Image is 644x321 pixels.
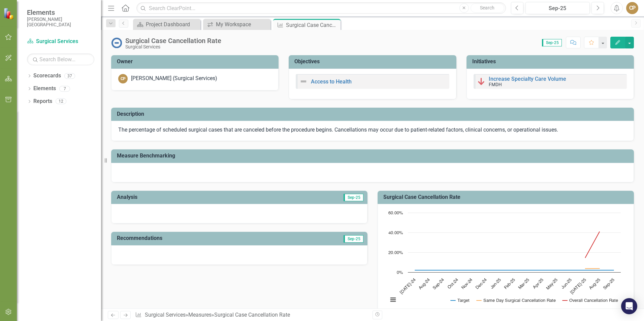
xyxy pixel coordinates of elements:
[503,278,516,290] text: Feb-25
[489,76,566,82] a: Increase Specialty Care Volume
[447,278,459,290] text: Oct-24
[146,20,199,29] div: Project Dashboard
[117,59,275,65] h3: Owner
[56,99,66,104] div: 12
[344,194,363,201] span: Sep-25
[480,5,494,10] span: Search
[626,2,638,14] button: CP
[125,37,221,44] div: Surgical Case Cancellation Rate
[118,126,627,134] p: The percentage of scheduled surgical cases that are canceled before the procedure begins. Cancell...
[311,78,352,85] a: Access to Health
[418,278,431,290] text: Aug-24
[216,20,269,29] div: My Workspace
[388,295,398,305] button: View chart menu, Chart
[489,82,502,87] small: FMDH
[3,8,15,20] img: ClearPoint Strategy
[64,73,75,79] div: 37
[477,77,485,85] img: Below Plan
[299,77,308,85] img: Not Defined
[59,86,70,92] div: 7
[451,298,470,303] button: Show Target
[118,74,128,83] div: CP
[388,251,403,255] text: 20.00%
[27,53,94,65] input: Search Below...
[33,98,52,105] a: Reports
[388,211,403,215] text: 60.00%
[588,278,601,290] text: Aug-25
[214,312,290,318] div: Surgical Case Cancellation Rate
[490,278,502,290] text: Jan-25
[27,16,94,28] small: [PERSON_NAME][GEOGRAPHIC_DATA]
[603,278,615,290] text: Sep-25
[532,278,544,290] text: Apr-25
[117,111,631,117] h3: Description
[145,312,186,318] a: Surgical Services
[294,59,453,65] h3: Objectives
[117,153,631,159] h3: Measure Benchmarking
[560,278,573,290] text: Jun-25
[33,72,61,80] a: Scorecards
[472,59,631,65] h3: Initiatives
[27,8,94,16] span: Elements
[117,194,240,200] h3: Analysis
[27,38,94,45] a: Surgical Services
[383,194,631,200] h3: Surgical Case Cancellation Rate
[542,39,562,46] span: Sep-25
[111,37,122,48] img: No Information
[562,298,618,303] button: Show Overall Cancellation Rate
[135,20,199,29] a: Project Dashboard
[286,21,339,29] div: Surgical Case Cancellation Rate
[205,20,269,29] a: My Workspace
[399,278,417,295] text: [DATE]-24
[518,278,530,290] text: Mar-25
[125,44,221,49] div: Surgical Services
[117,235,287,241] h3: Recommendations
[570,278,587,295] text: [DATE]-25
[344,235,363,243] span: Sep-25
[397,271,403,275] text: 0%
[461,278,473,290] text: Nov-24
[475,278,487,290] text: Dec-24
[414,269,615,272] g: Target, line 1 of 3 with 15 data points.
[385,209,624,310] svg: Interactive chart
[621,298,637,314] div: Open Intercom Messenger
[388,231,403,235] text: 40.00%
[525,2,590,14] button: Sep-25
[33,85,56,93] a: Elements
[135,311,367,319] div: » »
[136,2,506,14] input: Search ClearPoint...
[131,75,217,82] div: [PERSON_NAME] (Surgical Services)
[415,230,601,259] g: Overall Cancellation Rate, line 3 of 3 with 15 data points.
[188,312,212,318] a: Measures
[471,3,504,13] button: Search
[528,4,587,12] div: Sep-25
[545,278,558,291] text: May-25
[477,298,555,303] button: Show Same Day Surgical Cancellation Rate
[432,278,445,290] text: Sep-24
[385,209,627,310] div: Chart. Highcharts interactive chart.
